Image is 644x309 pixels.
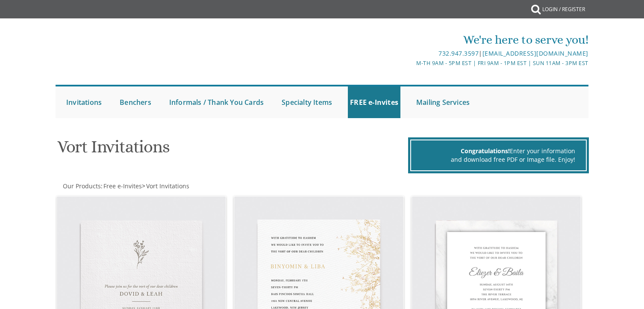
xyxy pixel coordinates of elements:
a: Mailing Services [414,86,472,118]
a: Specialty Items [279,86,334,118]
div: : [56,182,322,190]
span: > [142,182,189,190]
a: Vort Invitations [145,182,189,190]
a: Informals / Thank You Cards [167,86,266,118]
a: Benchers [118,86,153,118]
a: Free e-Invites [103,182,142,190]
a: Our Products [62,182,101,190]
div: We're here to serve you! [234,31,588,48]
a: FREE e-Invites [348,86,400,118]
div: | [234,48,588,59]
span: Vort Invitations [146,182,189,190]
div: and download free PDF or Image file. Enjoy! [422,155,575,164]
div: Enter your information [422,147,575,155]
div: M-Th 9am - 5pm EST | Fri 9am - 1pm EST | Sun 11am - 3pm EST [234,59,588,68]
span: Free e-Invites [103,182,142,190]
h1: Vort Invitations [57,137,406,163]
span: Congratulations! [461,147,510,155]
a: [EMAIL_ADDRESS][DOMAIN_NAME] [482,49,588,57]
a: Invitations [64,86,104,118]
a: 732.947.3597 [438,49,479,57]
